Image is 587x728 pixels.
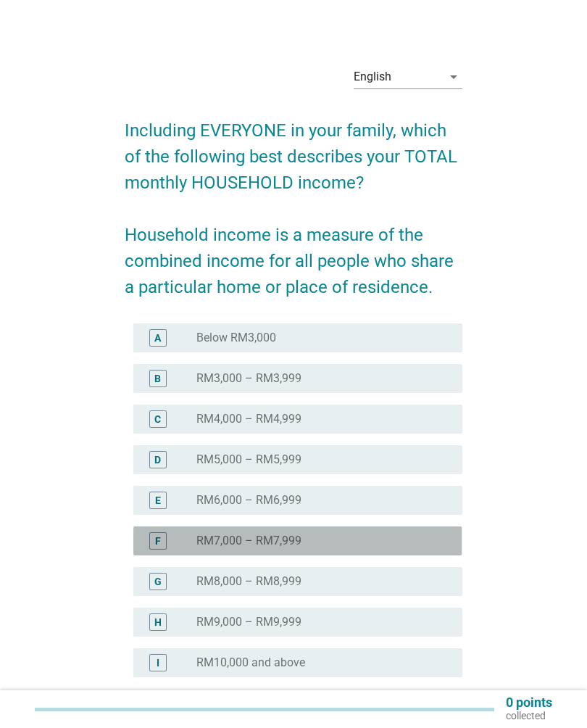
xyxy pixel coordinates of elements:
[154,412,161,427] div: C
[155,534,161,549] div: F
[196,615,301,629] label: RM9,000 – RM9,999
[154,452,161,468] div: D
[196,331,276,345] label: Below RM3,000
[154,615,162,630] div: H
[125,103,462,300] h2: Including EVERYONE in your family, which of the following best describes your TOTAL monthly HOUSE...
[196,574,301,589] label: RM8,000 – RM8,999
[196,452,301,467] label: RM5,000 – RM5,999
[196,534,301,548] label: RM7,000 – RM7,999
[155,493,161,508] div: E
[157,655,159,671] div: I
[196,371,301,386] label: RM3,000 – RM3,999
[196,493,301,508] label: RM6,000 – RM6,999
[354,70,391,83] div: English
[506,696,552,709] p: 0 points
[196,655,305,670] label: RM10,000 and above
[154,371,161,386] div: B
[196,412,301,426] label: RM4,000 – RM4,999
[445,68,462,86] i: arrow_drop_down
[154,574,162,590] div: G
[154,331,161,346] div: A
[506,709,552,722] p: collected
